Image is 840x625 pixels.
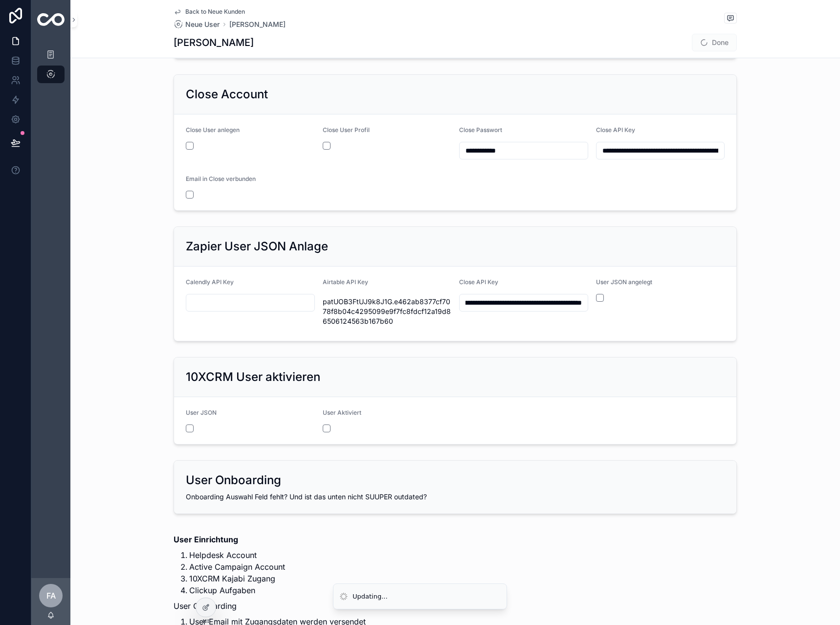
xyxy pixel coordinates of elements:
[323,278,368,286] span: Airtable API Key
[186,492,427,501] span: Onboarding Auswahl Feld fehlt? Und ist das unten nicht SUUPER outdated?
[185,20,220,29] span: Neue User
[186,239,328,254] h2: Zapier User JSON Anlage
[174,36,254,49] h1: [PERSON_NAME]
[459,278,498,286] span: Close API Key
[37,13,65,26] img: App logo
[46,590,56,602] span: FA
[174,535,238,544] strong: User Einrichtung
[174,600,737,612] p: User Onboarding
[174,20,220,29] a: Neue User
[189,549,737,561] li: Helpdesk Account
[174,8,245,16] a: Back to Neue Kunden
[186,278,234,286] span: Calendly API Key
[353,592,388,602] div: Updating...
[596,126,635,134] span: Close API Key
[459,126,502,134] span: Close Passwort
[229,20,286,29] a: [PERSON_NAME]
[186,369,320,385] h2: 10XCRM User aktivieren
[185,8,245,16] span: Back to Neue Kunden
[323,409,361,416] span: User Aktiviert
[189,561,737,573] li: Active Campaign Account
[31,39,70,96] div: scrollable content
[186,126,240,134] span: Close User anlegen
[186,409,217,416] span: User JSON
[323,126,370,134] span: Close User Profil
[186,472,281,488] h2: User Onboarding
[186,87,268,102] h2: Close Account
[189,573,737,584] li: 10XCRM Kajabi Zugang
[323,297,452,326] span: patUOB3FtUJ9k8J1G.e462ab8377cf7078f8b04c4295099e9f7fc8fdcf12a19d86506124563b167b60
[596,278,652,286] span: User JSON angelegt
[189,584,737,596] li: Clickup Aufgaben
[186,175,256,182] span: Email in Close verbunden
